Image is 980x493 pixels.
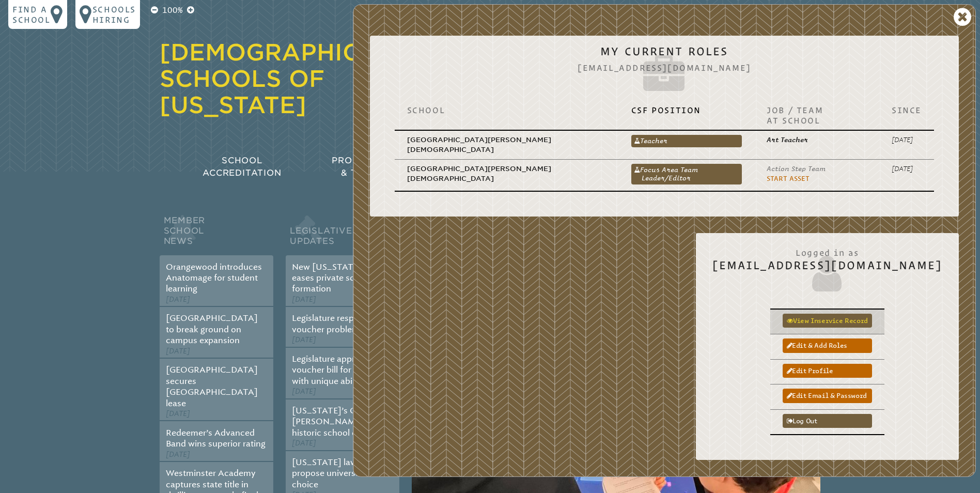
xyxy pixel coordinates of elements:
span: [DATE] [292,295,316,304]
a: View inservice record [783,314,872,328]
p: [DATE] [892,135,922,145]
a: Start ASSET [767,175,810,182]
p: Find a school [12,4,51,25]
span: [DATE] [292,439,316,448]
p: Since [892,105,922,115]
a: [DEMOGRAPHIC_DATA] Schools of [US_STATE] [160,39,453,118]
a: Legislature approves voucher bill for students with unique abilities [292,354,388,386]
h2: My Current Roles [386,45,942,97]
a: New [US_STATE] law eases private school formation [292,262,377,294]
h2: Member School News [160,213,273,255]
a: [GEOGRAPHIC_DATA] secures [GEOGRAPHIC_DATA] lease [166,365,258,408]
a: Edit email & password [783,389,872,403]
h2: [EMAIL_ADDRESS][DOMAIN_NAME] [712,242,942,294]
a: Redeemer’s Advanced Band wins superior rating [166,428,266,449]
span: [DATE] [292,387,316,396]
span: [DATE] [166,295,190,304]
p: Schools Hiring [92,4,136,25]
a: Log out [783,414,872,428]
p: CSF Position [631,105,742,115]
p: [DATE] [892,164,922,174]
p: Job / Team at School [767,105,867,126]
span: Professional Development & Teacher Certification [332,156,483,178]
p: School [407,105,606,115]
a: [GEOGRAPHIC_DATA] to break ground on campus expansion [166,313,258,345]
span: [DATE] [292,335,316,344]
span: Logged in as [712,242,942,259]
span: [DATE] [166,347,190,356]
span: [DATE] [166,409,190,418]
p: [GEOGRAPHIC_DATA][PERSON_NAME][DEMOGRAPHIC_DATA] [407,164,606,184]
a: Edit profile [783,364,872,378]
a: [US_STATE]’s Governor [PERSON_NAME] signs historic school choice bill [292,406,392,438]
p: [GEOGRAPHIC_DATA][PERSON_NAME][DEMOGRAPHIC_DATA] [407,135,606,155]
span: Action Step Team [767,165,826,173]
a: Teacher [631,135,742,147]
span: [DATE] [166,450,190,459]
a: [US_STATE] lawmakers propose universal school choice [292,457,391,489]
a: Edit & add roles [783,338,872,352]
p: 100% [160,4,185,17]
a: Legislature responds to voucher problems [292,313,384,334]
p: Art Teacher [767,135,867,145]
h2: Legislative Updates [286,213,399,255]
span: School Accreditation [203,156,281,178]
a: Focus Area Team Leader/Editor [631,164,742,184]
a: Orangewood introduces Anatomage for student learning [166,262,262,294]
